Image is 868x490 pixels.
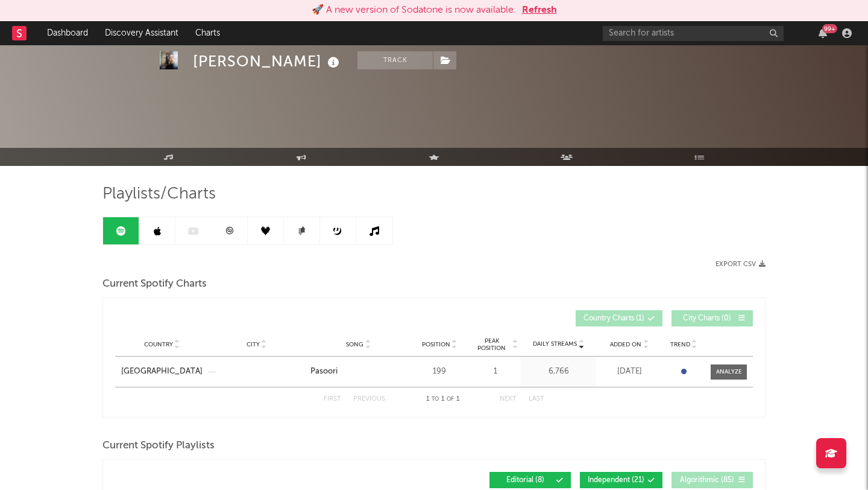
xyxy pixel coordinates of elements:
a: Dashboard [39,21,96,45]
span: Editorial ( 8 ) [497,477,553,484]
input: Search for artists [603,26,784,41]
button: Country Charts(1) [576,310,662,326]
span: Country Charts ( 1 ) [583,315,644,322]
div: 1 [473,366,518,378]
button: City Charts(0) [671,310,753,326]
span: Independent ( 21 ) [588,477,644,484]
span: Trend [670,341,690,348]
span: Peak Position [473,337,511,352]
span: Algorithmic ( 85 ) [679,477,735,484]
span: Position [422,341,450,348]
div: 🚀 A new version of Sodatone is now available. [312,3,516,17]
button: Next [500,396,517,402]
button: Last [529,396,544,402]
div: 199 [412,366,467,378]
div: [PERSON_NAME] [193,51,342,71]
span: City Charts ( 0 ) [679,315,735,322]
span: to [432,396,439,402]
div: [DATE] [599,366,659,378]
span: Country [144,341,173,348]
div: 99 + [822,24,837,33]
a: Charts [187,21,228,45]
button: First [324,396,341,402]
span: Daily Streams [533,340,577,349]
button: Export CSV [715,261,766,268]
button: Refresh [522,3,557,17]
span: Added On [610,341,641,348]
span: Current Spotify Playlists [102,439,215,453]
span: of [447,396,454,402]
button: Track [357,51,433,69]
button: 99+ [819,28,827,38]
span: Song [346,341,363,348]
span: Playlists/Charts [102,187,216,202]
div: 6,766 [524,366,593,378]
a: Pasoori [310,366,406,378]
button: Algorithmic(85) [671,472,753,488]
span: City [247,341,260,348]
div: 1 1 1 [409,392,476,407]
span: Current Spotify Charts [102,277,207,291]
button: Independent(21) [580,472,662,488]
a: Discovery Assistant [96,21,187,45]
button: Previous [353,396,385,402]
button: Editorial(8) [489,472,571,488]
a: [GEOGRAPHIC_DATA] [121,366,203,378]
div: Pasoori [310,366,338,378]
